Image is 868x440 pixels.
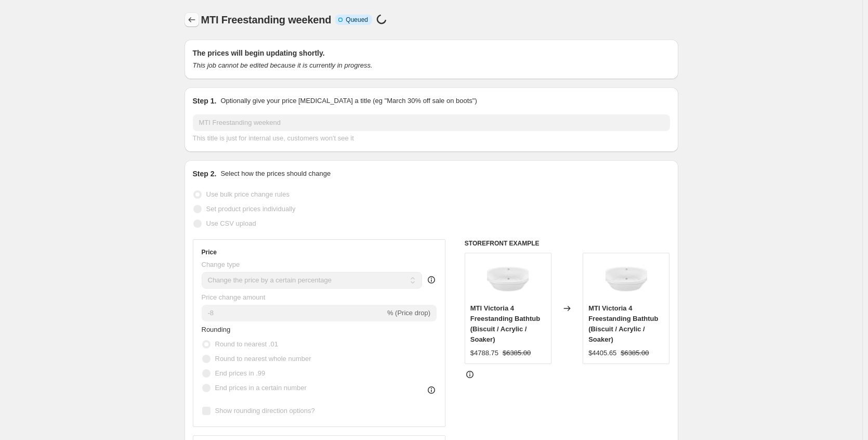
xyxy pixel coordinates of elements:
h2: The prices will begin updating shortly. [193,48,670,58]
span: Queued [346,16,368,24]
span: Rounding [202,326,231,333]
span: Show rounding direction options? [215,407,315,415]
span: MTI Freestanding weekend [201,14,332,25]
p: Optionally give your price [MEDICAL_DATA] a title (eg "March 30% off sale on boots") [220,96,477,106]
h2: Step 2. [193,169,217,179]
div: $4788.75 [470,348,498,358]
img: MTDS-118_s_h_80x.jpg [487,258,529,300]
p: Select how the prices should change [220,169,331,179]
div: help [426,275,437,285]
h3: Price [202,248,217,256]
span: Set product prices individually [206,205,296,213]
span: Round to nearest whole number [215,355,311,363]
input: -15 [202,305,385,321]
span: % (Price drop) [387,309,430,317]
span: Use bulk price change rules [206,190,290,198]
span: End prices in .99 [215,369,266,377]
button: Price change jobs [185,12,199,27]
strike: $6385.00 [621,348,649,358]
span: Change type [202,261,240,268]
input: 30% off holiday sale [193,114,670,131]
span: This title is just for internal use, customers won't see it [193,134,354,142]
div: $4405.65 [588,348,616,358]
span: MTI Victoria 4 Freestanding Bathtub (Biscuit / Acrylic / Soaker) [470,304,540,343]
span: MTI Victoria 4 Freestanding Bathtub (Biscuit / Acrylic / Soaker) [588,304,658,343]
strike: $6385.00 [503,348,531,358]
img: MTDS-118_s_h_80x.jpg [606,258,647,300]
h2: Step 1. [193,96,217,106]
span: Price change amount [202,293,266,301]
span: Use CSV upload [206,219,256,227]
span: Round to nearest .01 [215,340,278,348]
span: End prices in a certain number [215,384,307,392]
h6: STOREFRONT EXAMPLE [465,239,670,248]
i: This job cannot be edited because it is currently in progress. [193,61,373,69]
